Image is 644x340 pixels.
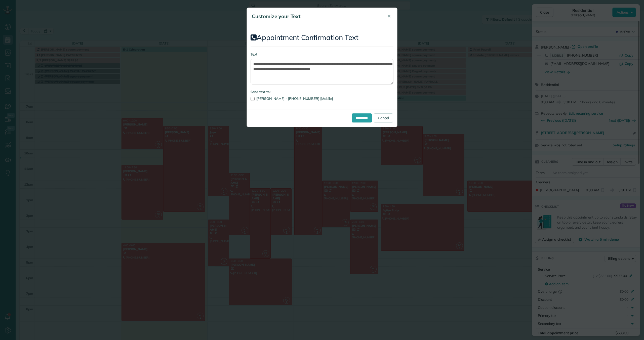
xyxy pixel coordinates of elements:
[251,52,393,57] label: Text
[251,34,393,41] h2: Appointment Confirmation Text
[252,13,380,20] h5: Customize your Text
[256,96,333,101] span: [PERSON_NAME] - [PHONE_NUMBER] [Mobile]
[251,90,270,94] strong: Send text to:
[374,113,393,122] a: Cancel
[387,13,391,19] span: ✕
